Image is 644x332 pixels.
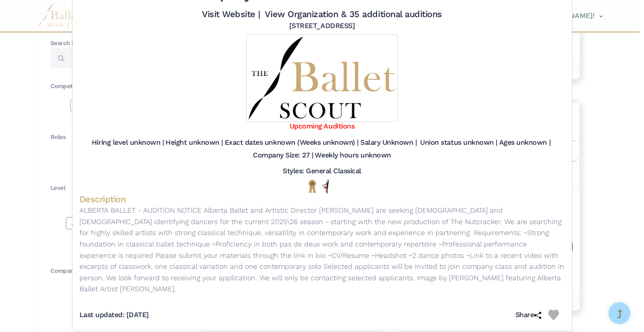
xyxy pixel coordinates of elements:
h5: Ages unknown | [499,138,550,147]
img: Logo [246,34,398,122]
h5: Weekly hours unknown [315,151,391,160]
h5: Company Size: 27 | [253,151,313,160]
h5: Exact dates unknown (Weeks unknown) | [225,138,359,147]
h5: Styles: General Classical [283,167,361,176]
h5: Share [515,311,548,320]
h5: Height unknown | [165,138,223,147]
img: National [307,179,318,193]
h4: Description [79,193,565,205]
a: View Organization & 35 additional auditions [265,9,442,19]
h5: Salary Unknown | [360,138,417,147]
h5: [STREET_ADDRESS] [289,21,355,31]
a: Visit Website | [202,9,260,19]
h5: Union status unknown | [420,138,497,147]
img: Heart [548,310,559,320]
h5: Hiring level unknown | [92,138,164,147]
a: Upcoming Auditions [290,122,354,130]
p: ALBERTA BALLET - AUDITION NOTICE Alberta Ballet and Artistic Director [PERSON_NAME] are seeking [... [79,205,565,295]
h5: Last updated: [DATE] [79,311,149,320]
img: All [322,179,329,193]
